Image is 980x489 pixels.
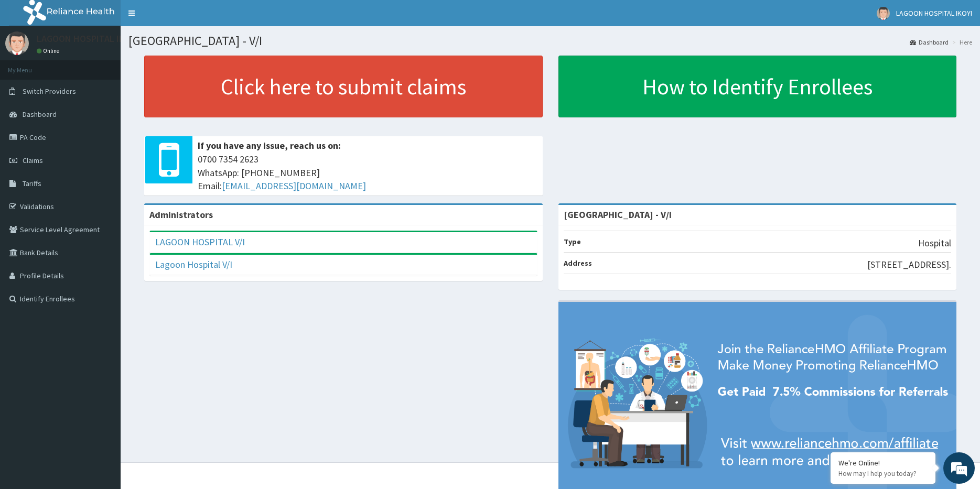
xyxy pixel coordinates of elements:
b: Address [564,258,592,268]
div: We're Online! [838,458,928,468]
h1: [GEOGRAPHIC_DATA] - V/I [128,34,972,48]
b: Type [564,237,581,246]
b: Administrators [149,209,213,221]
span: Tariffs [23,179,41,188]
span: Dashboard [23,110,57,119]
img: User Image [877,7,890,20]
a: LAGOON HOSPITAL V/I [155,236,245,248]
p: How may I help you today? [838,469,928,478]
p: [STREET_ADDRESS]. [867,258,951,271]
p: LAGOON HOSPITAL IKOYI [37,34,138,44]
a: How to Identify Enrollees [558,56,957,117]
a: [EMAIL_ADDRESS][DOMAIN_NAME] [222,180,366,192]
span: Switch Providers [23,86,76,96]
a: Dashboard [910,38,949,47]
span: Claims [23,156,43,165]
a: Online [37,47,62,55]
li: Here [950,38,972,47]
a: Click here to submit claims [144,56,543,117]
a: Lagoon Hospital V/I [155,258,232,270]
p: Hospital [918,236,951,250]
strong: [GEOGRAPHIC_DATA] - V/I [564,209,672,221]
span: LAGOON HOSPITAL IKOYI [896,8,972,18]
img: User Image [5,31,29,55]
b: If you have any issue, reach us on: [198,139,341,151]
span: 0700 7354 2623 WhatsApp: [PHONE_NUMBER] Email: [198,153,537,193]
